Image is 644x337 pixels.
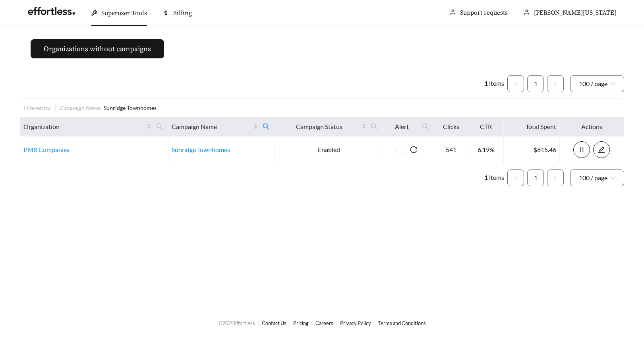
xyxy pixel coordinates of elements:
a: Terms and Conditions [378,320,426,326]
span: left [513,176,518,181]
span: 100 / page [579,170,615,186]
li: 1 items [484,169,504,186]
th: Actions [560,117,624,137]
div: Page Size [570,169,624,186]
span: search [422,123,429,130]
span: search [263,123,270,130]
button: pause [573,141,590,158]
a: Sunridge Townhomes [172,146,230,153]
span: pause [574,146,590,153]
div: Filtered by: [23,104,55,112]
th: CTR [468,117,504,137]
span: reload [405,146,422,153]
span: search [156,123,163,130]
span: Campaign Name [172,122,252,131]
a: Careers [315,320,333,326]
a: Privacy Policy [340,320,371,326]
li: Previous Page [507,75,524,92]
li: Previous Page [507,169,524,186]
td: Enabled [275,137,383,163]
span: Campaign Name : [60,104,101,111]
span: Campaign Status [278,122,360,131]
span: edit [594,146,609,153]
span: Sunridge Townhomes [104,104,157,111]
td: 6.19% [468,137,504,163]
span: Alert [386,122,417,131]
a: Contact Us [262,320,286,326]
a: edit [593,146,610,153]
button: reload [405,141,422,158]
div: Page Size [570,75,624,92]
span: search [153,120,166,133]
button: Organizations without campaigns [31,39,164,58]
li: 1 items [484,75,504,92]
li: Next Page [547,75,564,92]
button: edit [593,141,610,158]
td: 541 [434,137,468,163]
span: Organization [23,122,145,131]
span: Superuser Tools [101,9,147,17]
span: [PERSON_NAME][US_STATE] [534,9,616,17]
a: PMR Companies [23,146,70,153]
th: Total Spent [504,117,559,137]
button: right [547,75,564,92]
button: left [507,75,524,92]
span: left [513,82,518,87]
a: 1 [528,170,543,186]
span: © 2025 Effortless [219,320,255,326]
button: right [547,169,564,186]
span: 100 / page [579,76,615,92]
span: search [367,120,381,133]
li: 1 [527,169,544,186]
a: 1 [528,76,543,92]
button: left [507,169,524,186]
a: Support requests [460,9,508,17]
span: right [553,82,558,87]
td: $615.46 [504,137,559,163]
span: right [553,176,558,181]
li: Next Page [547,169,564,186]
span: search [259,120,273,133]
li: 1 [527,75,544,92]
span: Billing [173,9,192,17]
a: Pricing [293,320,309,326]
span: Organizations without campaigns [44,44,151,54]
span: search [371,123,378,130]
span: search [419,120,432,133]
th: Clicks [434,117,468,137]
